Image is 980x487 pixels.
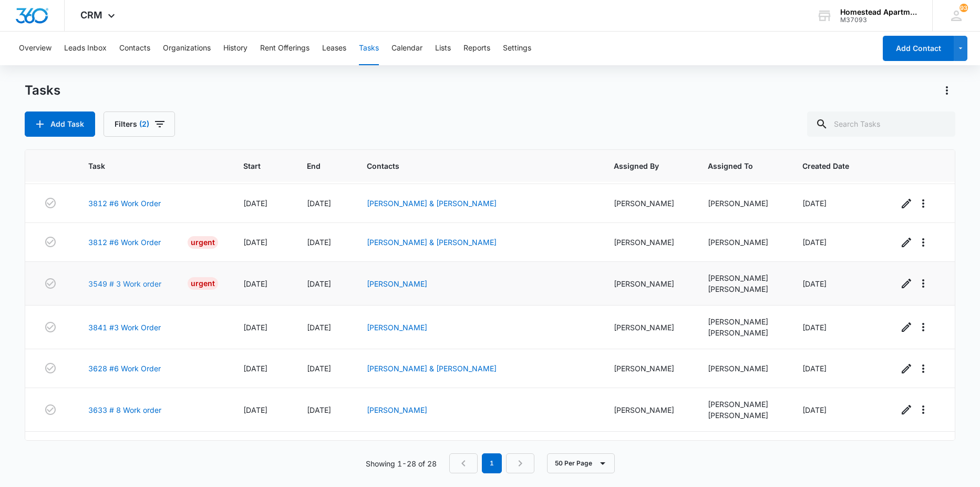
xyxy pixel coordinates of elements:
button: Contacts [119,32,150,65]
a: [PERSON_NAME] & [PERSON_NAME] [367,238,497,247]
span: Assigned By [614,160,667,171]
div: [PERSON_NAME] [708,283,777,295]
span: Contacts [367,160,573,171]
span: [DATE] [802,238,827,247]
a: 3549 # 3 Work order [88,278,161,289]
p: Showing 1-28 of 28 [366,458,437,469]
span: (2) [139,120,149,128]
button: Rent Offerings [260,32,310,65]
button: Calendar [391,32,422,65]
button: Reports [463,32,490,65]
a: [PERSON_NAME] & [PERSON_NAME] [367,364,497,373]
button: Add Contact [883,36,954,61]
div: Urgent [188,236,218,249]
span: [DATE] [307,279,331,288]
span: End [307,160,326,171]
button: Lists [435,32,451,65]
div: [PERSON_NAME] [708,327,777,338]
a: 3633 # 8 Work order [88,404,161,415]
a: [PERSON_NAME] [367,279,427,288]
span: [DATE] [307,405,331,414]
div: [PERSON_NAME] [614,198,683,209]
span: [DATE] [243,323,267,332]
span: CRM [80,9,102,21]
button: Leads Inbox [64,32,107,65]
a: [PERSON_NAME] & [PERSON_NAME] [367,199,497,208]
div: [PERSON_NAME] [614,278,683,289]
span: [DATE] [802,279,827,288]
span: [DATE] [802,199,827,208]
span: Created Date [802,160,858,171]
em: 1 [482,453,502,473]
span: [DATE] [307,364,331,373]
div: [PERSON_NAME] [614,322,683,333]
a: 3628 #6 Work Order [88,363,161,374]
button: History [223,32,247,65]
span: [DATE] [243,238,267,247]
div: [PERSON_NAME] [708,198,777,209]
span: [DATE] [307,323,331,332]
button: Overview [19,32,51,65]
button: Leases [322,32,346,65]
div: [PERSON_NAME] [614,363,683,374]
span: 93 [960,4,968,12]
div: [PERSON_NAME] [708,237,777,248]
a: [PERSON_NAME] [367,323,427,332]
span: [DATE] [243,199,267,208]
div: [PERSON_NAME] [614,404,683,415]
a: 3812 #6 Work Order [88,237,161,248]
span: Assigned To [708,160,761,171]
div: [PERSON_NAME] [614,237,683,248]
span: Start [243,160,266,171]
button: Settings [503,32,531,65]
div: account name [840,8,917,16]
div: account id [840,16,917,24]
span: [DATE] [243,279,267,288]
div: [PERSON_NAME] [708,272,777,283]
button: Filters(2) [104,111,175,137]
button: 50 Per Page [547,453,615,473]
a: [PERSON_NAME] [367,405,427,414]
nav: Pagination [449,453,534,473]
a: 3812 #6 Work Order [88,198,161,209]
span: [DATE] [802,323,827,332]
span: [DATE] [802,364,827,373]
button: Organizations [163,32,211,65]
h1: Tasks [25,83,60,98]
div: notifications count [960,4,968,12]
span: [DATE] [307,199,331,208]
span: [DATE] [802,405,827,414]
button: Add Task [25,111,95,137]
div: [PERSON_NAME] [708,363,777,374]
a: 3841 #3 Work Order [88,322,161,333]
span: [DATE] [243,405,267,414]
span: [DATE] [243,364,267,373]
div: [PERSON_NAME] [708,410,777,421]
span: [DATE] [307,238,331,247]
span: Task [88,160,203,171]
button: Actions [938,82,955,99]
div: [PERSON_NAME] [708,316,777,327]
button: Tasks [359,32,379,65]
input: Search Tasks [807,111,955,137]
div: [PERSON_NAME] [708,399,777,410]
div: Urgent [188,277,218,290]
